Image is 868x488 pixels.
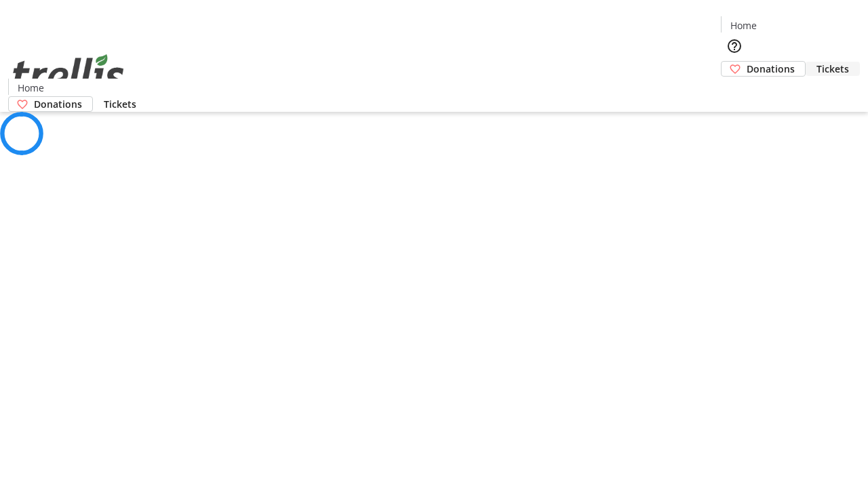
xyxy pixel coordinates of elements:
span: Tickets [816,62,849,76]
a: Tickets [806,62,860,76]
span: Donations [747,62,795,76]
a: Tickets [93,97,147,111]
button: Cart [721,77,748,104]
span: Donations [34,97,82,111]
button: Help [721,33,748,60]
span: Home [18,81,44,95]
span: Home [730,18,757,33]
a: Donations [721,61,806,77]
a: Home [722,18,765,33]
a: Donations [8,96,93,112]
span: Tickets [104,97,136,111]
img: Orient E2E Organization 9WygBC0EK7's Logo [8,39,129,107]
a: Home [9,81,52,95]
